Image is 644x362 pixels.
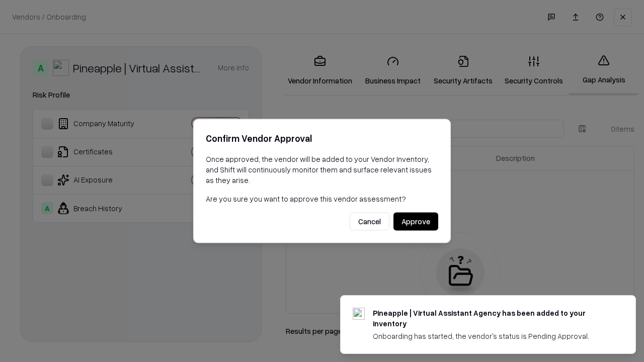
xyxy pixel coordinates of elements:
[206,194,438,204] p: Are you sure you want to approve this vendor assessment?
[350,213,389,231] button: Cancel
[206,154,438,186] p: Once approved, the vendor will be added to your Vendor Inventory, and Shift will continuously mon...
[373,308,611,329] div: Pineapple | Virtual Assistant Agency has been added to your inventory
[393,213,438,231] button: Approve
[206,131,438,146] h2: Confirm Vendor Approval
[353,308,365,320] img: trypineapple.com
[373,331,611,341] div: Onboarding has started, the vendor's status is Pending Approval.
